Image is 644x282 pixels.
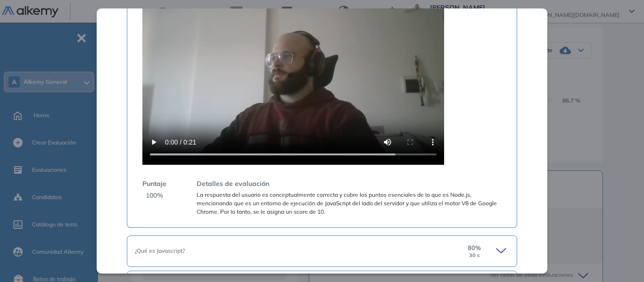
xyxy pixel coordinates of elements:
div: Widget de chat [597,237,644,282]
span: Puntaje [142,179,166,189]
iframe: Chat Widget [597,237,644,282]
span: Detalles de evaluación [197,179,269,189]
small: 30 s [469,252,480,258]
span: 80 % [468,243,481,252]
span: La respuesta del usuario es conceptualmente correcta y cubre los puntos esenciales de lo que es N... [197,191,502,216]
span: 100 % [146,191,163,201]
span: ¿Qué es Javascript? [135,247,185,254]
